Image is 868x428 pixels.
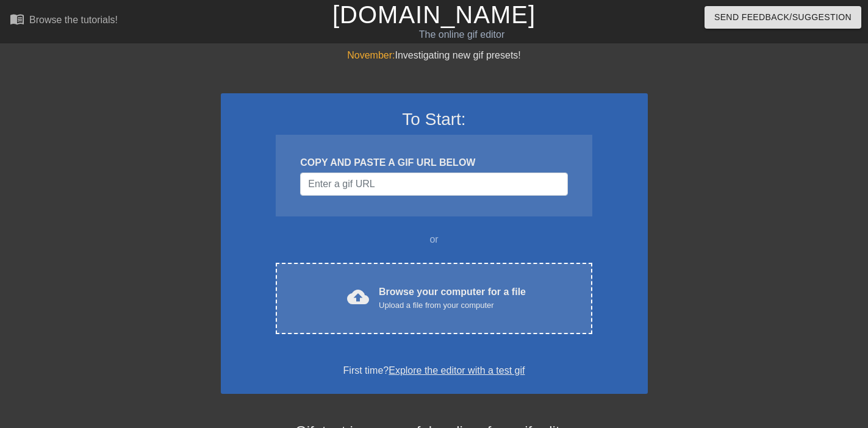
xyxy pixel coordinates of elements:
a: Browse the tutorials! [10,12,118,30]
div: COPY AND PASTE A GIF URL BELOW [300,155,567,170]
span: menu_book [10,12,24,26]
button: Send Feedback/Suggestion [705,6,861,29]
span: Send Feedback/Suggestion [714,10,852,25]
a: [DOMAIN_NAME] [332,1,536,28]
div: Upload a file from your computer [379,299,526,312]
div: Investigating new gif presets! [221,48,648,63]
span: cloud_upload [347,286,369,308]
input: Username [300,173,567,196]
a: Explore the editor with a test gif [389,365,525,376]
div: First time? [237,363,632,378]
div: Browse the tutorials! [29,15,118,25]
div: The online gif editor [295,27,628,42]
span: November: [347,50,395,60]
div: Browse your computer for a file [379,285,526,312]
h3: To Start: [237,109,632,130]
div: or [253,232,616,247]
